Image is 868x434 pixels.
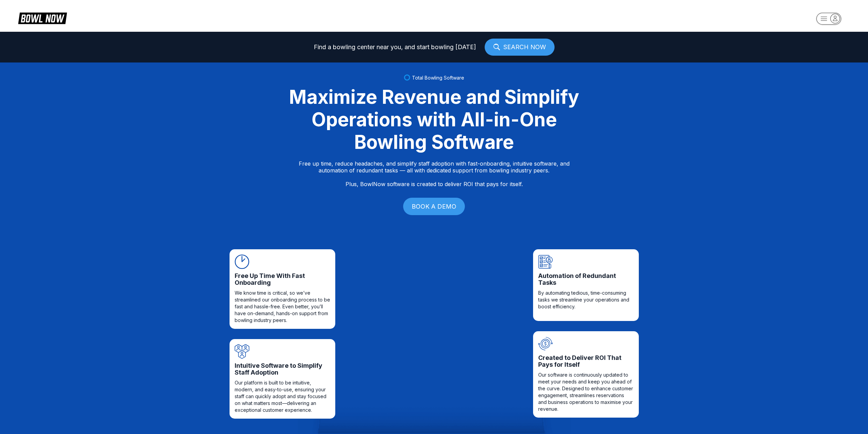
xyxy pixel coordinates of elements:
[412,75,464,81] span: Total Bowling Software
[299,160,570,187] p: Free up time, reduce headaches, and simplify staff adoption with fast-onboarding, intuitive softw...
[356,239,513,434] img: iPad frame
[235,362,330,376] span: Intuitive Software to Simplify Staff Adoption
[281,86,588,153] div: Maximize Revenue and Simplify Operations with All-in-One Bowling Software
[538,354,634,368] span: Created to Deliver ROI That Pays for Itself
[538,290,634,310] span: By automating tedious, time-consuming tasks we streamline your operations and boost efficiency.
[538,372,634,412] span: Our software is continuously updated to meet your needs and keep you ahead of the curve. Designed...
[314,44,476,51] span: Find a bowling center near you, and start bowling [DATE]
[538,272,634,286] span: Automation of Redundant Tasks
[403,198,465,215] a: BOOK A DEMO
[235,379,330,414] span: Our platform is built to be intuitive, modern, and easy-to-use, ensuring your staff can quickly a...
[235,290,330,324] span: We know time is critical, so we’ve streamlined our onboarding process to be fast and hassle-free....
[485,39,555,56] a: SEARCH NOW
[235,272,330,286] span: Free Up Time With Fast Onboarding
[366,249,502,434] img: Content image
